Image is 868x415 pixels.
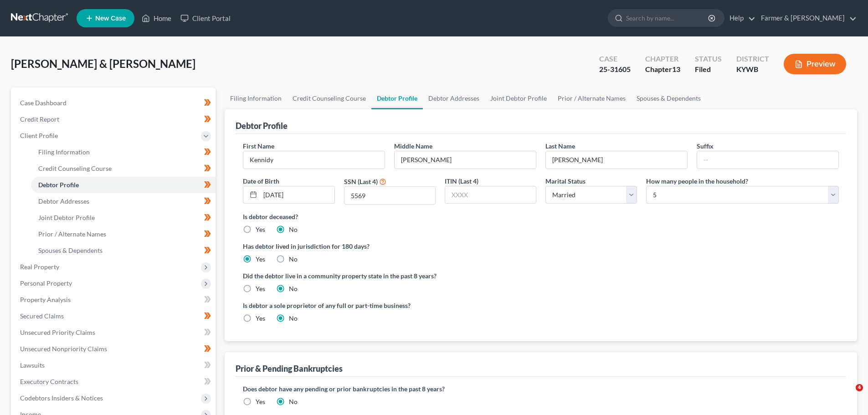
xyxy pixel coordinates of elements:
[289,314,298,323] label: No
[13,292,216,308] a: Property Analysis
[20,263,59,271] span: Real Property
[236,363,343,374] div: Prior & Pending Bankruptcies
[546,151,687,169] input: --
[394,141,432,151] label: Middle Name
[646,176,748,186] label: How many people in the household?
[736,64,769,75] div: KYWB
[243,141,274,151] label: First Name
[13,95,216,111] a: Case Dashboard
[13,308,216,324] a: Secured Claims
[599,64,631,75] div: 25-31605
[176,10,235,26] a: Client Portal
[545,141,575,151] label: Last Name
[423,87,485,109] a: Debtor Addresses
[256,255,265,264] label: Yes
[289,225,298,234] label: No
[38,197,89,205] span: Debtor Addresses
[13,111,216,128] a: Credit Report
[756,10,857,26] a: Farmer & [PERSON_NAME]
[243,301,536,310] label: Is debtor a sole proprietor of any full or part-time business?
[225,87,287,109] a: Filing Information
[243,151,385,169] input: --
[31,226,216,242] a: Prior / Alternate Names
[20,115,59,123] span: Credit Report
[260,186,334,204] input: MM/DD/YYYY
[736,54,769,64] div: District
[289,284,298,293] label: No
[20,132,58,139] span: Client Profile
[38,246,103,254] span: Spouses & Dependents
[256,225,265,234] label: Yes
[784,54,846,74] button: Preview
[243,212,839,221] label: Is debtor deceased?
[38,148,90,156] span: Filing Information
[13,341,216,357] a: Unsecured Nonpriority Claims
[20,312,64,320] span: Secured Claims
[289,255,298,264] label: No
[31,193,216,210] a: Debtor Addresses
[256,314,265,323] label: Yes
[95,15,126,22] span: New Case
[697,141,714,151] label: Suffix
[545,176,586,186] label: Marital Status
[20,378,78,385] span: Executory Contracts
[485,87,552,109] a: Joint Debtor Profile
[645,64,680,75] div: Chapter
[856,384,863,391] span: 4
[31,160,216,177] a: Credit Counseling Course
[695,54,722,64] div: Status
[38,181,79,189] span: Debtor Profile
[20,328,95,336] span: Unsecured Priority Claims
[371,87,423,109] a: Debtor Profile
[626,10,709,26] input: Search by name...
[20,361,45,369] span: Lawsuits
[20,345,107,353] span: Unsecured Nonpriority Claims
[20,99,67,107] span: Case Dashboard
[31,242,216,259] a: Spouses & Dependents
[695,64,722,75] div: Filed
[31,144,216,160] a: Filing Information
[243,271,839,281] label: Did the debtor live in a community property state in the past 8 years?
[631,87,706,109] a: Spouses & Dependents
[20,279,72,287] span: Personal Property
[697,151,838,169] input: --
[11,57,195,70] span: [PERSON_NAME] & [PERSON_NAME]
[13,324,216,341] a: Unsecured Priority Claims
[672,65,680,73] span: 13
[645,54,680,64] div: Chapter
[289,397,298,406] label: No
[344,187,435,204] input: XXXX
[599,54,631,64] div: Case
[13,357,216,374] a: Lawsuits
[256,284,265,293] label: Yes
[137,10,176,26] a: Home
[445,176,478,186] label: ITIN (Last 4)
[13,374,216,390] a: Executory Contracts
[38,214,95,221] span: Joint Debtor Profile
[31,210,216,226] a: Joint Debtor Profile
[236,120,288,131] div: Debtor Profile
[38,230,106,238] span: Prior / Alternate Names
[552,87,631,109] a: Prior / Alternate Names
[31,177,216,193] a: Debtor Profile
[243,176,279,186] label: Date of Birth
[287,87,371,109] a: Credit Counseling Course
[725,10,755,26] a: Help
[38,164,112,172] span: Credit Counseling Course
[243,241,839,251] label: Has debtor lived in jurisdiction for 180 days?
[344,177,378,186] label: SSN (Last 4)
[20,394,103,402] span: Codebtors Insiders & Notices
[256,397,265,406] label: Yes
[20,296,71,303] span: Property Analysis
[243,384,839,394] label: Does debtor have any pending or prior bankruptcies in the past 8 years?
[837,384,859,406] iframe: Intercom live chat
[445,186,536,204] input: XXXX
[395,151,536,169] input: M.I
